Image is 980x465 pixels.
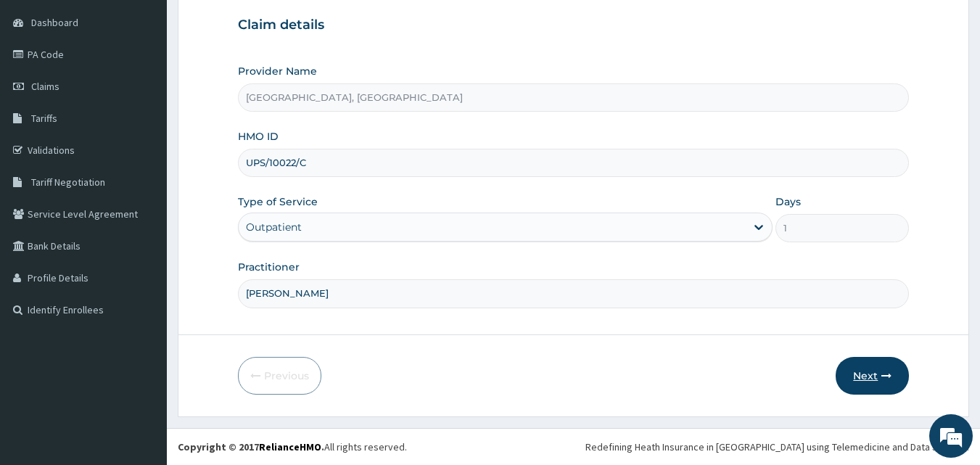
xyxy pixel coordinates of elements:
[238,64,317,78] label: Provider Name
[246,220,302,234] div: Outpatient
[238,357,321,395] button: Previous
[259,440,321,453] a: RelianceHMO
[238,260,300,274] label: Practitioner
[238,17,910,33] h3: Claim details
[585,440,969,454] div: Redefining Heath Insurance in [GEOGRAPHIC_DATA] using Telemedicine and Data Science!
[31,80,59,93] span: Claims
[238,7,273,42] div: Minimize live chat window
[75,81,244,100] div: Chat with us now
[238,129,279,144] label: HMO ID
[31,16,78,29] span: Dashboard
[836,357,909,395] button: Next
[238,194,318,209] label: Type of Service
[238,279,910,308] input: Enter Name
[238,149,910,177] input: Enter HMO ID
[167,428,980,465] footer: All rights reserved.
[178,440,324,453] strong: Copyright © 2017 .
[31,112,57,125] span: Tariffs
[27,73,59,109] img: d_794563401_company_1708531726252_794563401
[7,310,276,361] textarea: Type your message and hit 'Enter'
[84,140,200,287] span: We're online!
[31,176,105,189] span: Tariff Negotiation
[775,194,801,209] label: Days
